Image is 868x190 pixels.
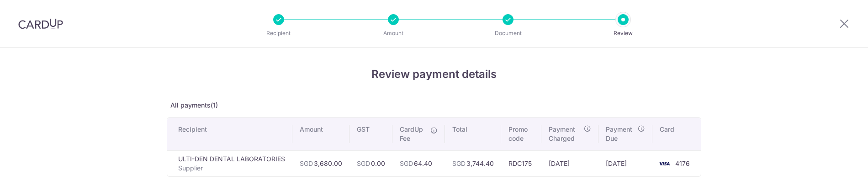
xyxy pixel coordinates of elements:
[292,118,349,150] th: Amount
[292,150,349,176] td: 3,680.00
[501,150,542,176] td: RDC175
[589,29,657,38] p: Review
[178,164,285,173] p: Supplier
[349,150,392,176] td: 0.00
[501,118,542,150] th: Promo code
[445,150,501,176] td: 3,744.40
[167,101,701,110] p: All payments(1)
[245,29,312,38] p: Recipient
[655,158,673,169] img: <span class="translation_missing" title="translation missing: en.account_steps.new_confirm_form.b...
[598,150,652,176] td: [DATE]
[360,29,427,38] p: Amount
[474,29,542,38] p: Document
[18,18,63,29] img: CardUp
[606,125,635,143] span: Payment Due
[549,125,581,143] span: Payment Charged
[400,125,426,143] span: CardUp Fee
[445,118,501,150] th: Total
[675,159,690,167] span: 4176
[357,159,370,167] span: SGD
[810,163,859,185] iframe: Opens a widget where you can find more information
[452,159,466,167] span: SGD
[167,66,701,82] h4: Review payment details
[392,150,445,176] td: 64.40
[349,118,392,150] th: GST
[541,150,598,176] td: [DATE]
[167,150,292,176] td: ULTI-DEN DENTAL LABORATORIES
[652,118,701,150] th: Card
[300,159,313,167] span: SGD
[400,159,413,167] span: SGD
[167,118,292,150] th: Recipient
